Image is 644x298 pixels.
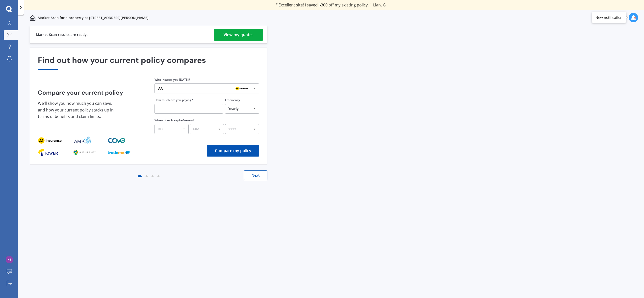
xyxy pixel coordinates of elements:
[108,148,131,156] img: provider_logo_2
[207,145,259,157] button: Compare my policy
[38,148,58,156] img: provider_logo_0
[38,89,143,96] h4: Compare your current policy
[234,85,250,91] img: AA.webp
[6,256,13,263] img: cec235e3092968a69d4b27366593a851
[595,15,622,20] div: New notification
[73,136,92,144] img: provider_logo_1
[38,136,62,144] img: provider_logo_0
[73,148,97,156] img: provider_logo_1
[214,29,263,41] a: View my quotes
[38,56,259,70] div: Find out how your current policy compares
[155,118,194,122] label: When does it expire/renew?
[38,15,149,20] p: Market Scan for a property at [STREET_ADDRESS][PERSON_NAME]
[108,136,127,144] img: provider_logo_2
[155,98,193,102] label: How much are you paying?
[36,26,88,43] div: Market Scan results are ready.
[244,170,267,180] button: Next
[30,15,36,21] img: home-and-contents.b802091223b8502ef2dd.svg
[158,87,163,90] div: AA
[38,100,117,120] p: We'll show you how much you can save, and how your current policy stacks up in terms of benefits ...
[224,29,254,41] div: View my quotes
[225,98,240,102] label: Frequency
[155,78,190,82] label: Who insures you [DATE]?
